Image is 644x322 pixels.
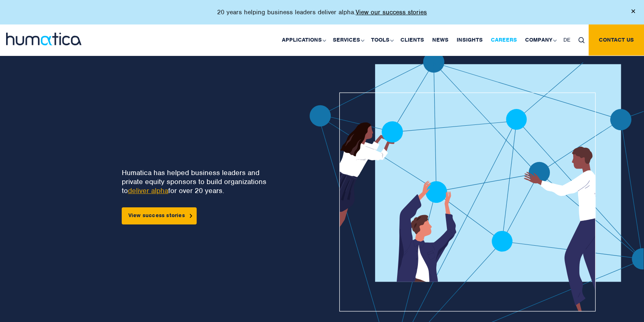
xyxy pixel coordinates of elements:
img: logo [6,33,81,45]
a: Company [521,24,559,56]
a: Clients [396,24,428,56]
p: 20 years helping business leaders deliver alpha. [217,8,427,16]
a: View success stories [122,207,197,224]
a: Careers [487,24,521,56]
a: News [428,24,453,56]
a: Contact us [589,24,644,56]
img: search_icon [578,37,585,43]
a: Tools [367,24,396,56]
a: deliver alpha [128,186,168,195]
span: DE [563,36,570,43]
a: Applications [278,24,329,56]
p: Humatica has helped business leaders and private equity sponsors to build organizations to for ov... [122,168,277,195]
a: Insights [453,24,487,56]
a: DE [559,24,574,56]
img: arrowicon [190,214,192,218]
a: Services [329,24,367,56]
a: View our success stories [356,8,427,16]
